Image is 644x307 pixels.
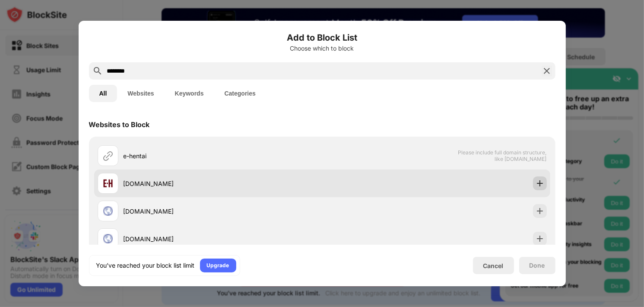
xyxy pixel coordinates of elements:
[103,150,113,161] img: url.svg
[165,85,214,102] button: Keywords
[124,207,322,216] div: [DOMAIN_NAME]
[103,206,113,216] img: favicons
[214,85,266,102] button: Categories
[103,178,113,189] img: favicons
[207,261,229,270] div: Upgrade
[458,149,547,162] span: Please include full domain structure, like [DOMAIN_NAME]
[530,262,545,269] div: Done
[117,85,164,102] button: Websites
[483,262,504,269] div: Cancel
[89,45,555,52] div: Choose which to block
[89,85,117,102] button: All
[124,179,322,188] div: [DOMAIN_NAME]
[96,261,195,270] div: You’ve reached your block list limit
[92,66,103,76] img: search.svg
[103,233,113,244] img: favicons
[124,151,322,160] div: e-hentai
[89,120,150,129] div: Websites to Block
[124,234,322,243] div: [DOMAIN_NAME]
[542,66,552,76] img: search-close
[89,31,555,44] h6: Add to Block List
